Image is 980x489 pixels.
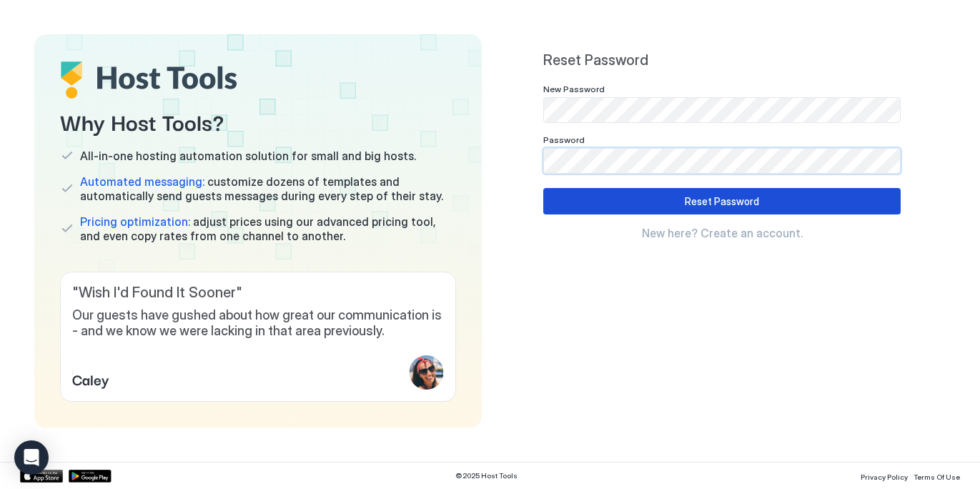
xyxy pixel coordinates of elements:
span: Pricing optimization: [80,214,190,229]
span: Why Host Tools? [60,105,456,137]
span: New Password [543,84,605,94]
span: New here? Create an account. [642,226,803,240]
span: All-in-one hosting automation solution for small and big hosts. [80,149,416,163]
div: Reset Password [685,194,759,209]
span: Reset Password [543,51,901,69]
span: Terms Of Use [914,473,960,481]
span: adjust prices using our advanced pricing tool, and even copy rates from one channel to another. [80,214,456,243]
span: " Wish I'd Found It Sooner " [72,284,444,302]
a: Privacy Policy [861,468,908,483]
a: Google Play Store [69,470,112,483]
div: profile [410,355,444,390]
input: Input Field [544,98,901,122]
a: New here? Create an account. [543,226,901,240]
span: © 2025 Host Tools [455,471,518,480]
button: Reset Password [543,188,901,214]
a: Terms Of Use [914,468,960,483]
a: App Store [20,470,63,483]
span: Privacy Policy [861,473,908,481]
span: Automated messaging: [80,174,204,189]
span: customize dozens of templates and automatically send guests messages during every step of their s... [80,174,456,203]
input: Input Field [544,149,901,173]
span: Caley [72,368,109,390]
span: Our guests have gushed about how great our communication is - and we know we were lacking in that... [72,307,444,340]
div: Open Intercom Messenger [14,440,49,475]
span: Password [543,134,585,145]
